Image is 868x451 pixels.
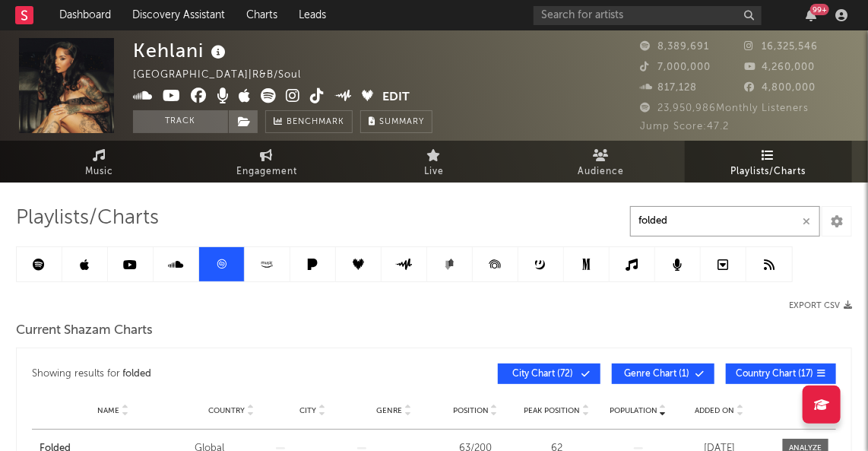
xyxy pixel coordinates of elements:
span: Genre [377,406,403,415]
span: City Chart ( 72 ) [508,370,578,379]
a: Live [350,141,518,183]
span: 817,128 [640,83,697,93]
span: Added On [695,406,735,415]
span: 4,800,000 [745,83,816,93]
input: Search for artists [534,6,762,25]
span: Benchmark [287,113,344,132]
div: Showing results for [32,364,434,384]
span: Position [453,406,489,415]
input: Search Playlists/Charts [630,206,820,237]
span: Playlists/Charts [731,163,806,181]
button: Track [133,110,228,133]
span: 16,325,546 [745,42,819,52]
button: Edit [383,88,410,107]
div: folded [123,365,152,383]
div: Kehlani [133,38,230,63]
span: 8,389,691 [640,42,709,52]
div: 99 + [810,4,829,15]
span: Audience [578,163,625,181]
span: 23,950,986 Monthly Listeners [640,103,809,113]
a: Benchmark [265,110,353,133]
button: City Chart(72) [498,364,600,384]
span: Summary [379,118,424,126]
a: Music [16,141,183,183]
a: Audience [518,141,685,183]
span: Playlists/Charts [16,209,159,227]
span: Music [86,163,114,181]
span: Jump Score: 47.2 [640,122,729,132]
button: Country Chart(17) [726,364,836,384]
span: Population [610,406,657,415]
button: 99+ [806,9,816,21]
span: 7,000,000 [640,62,711,72]
span: Country Chart ( 17 ) [736,370,813,379]
a: Playlists/Charts [685,141,852,183]
span: Engagement [236,163,297,181]
span: Peak Position [524,406,581,415]
span: Country [209,406,246,415]
button: Export CSV [789,301,852,310]
span: 4,260,000 [745,62,816,72]
button: Genre Chart(1) [612,364,714,384]
span: Name [98,406,120,415]
div: [GEOGRAPHIC_DATA] | R&B/Soul [133,66,318,84]
span: Genre Chart ( 1 ) [622,370,692,379]
span: Current Shazam Charts [16,322,153,340]
a: Engagement [183,141,350,183]
button: Summary [360,110,432,133]
span: Live [424,163,444,181]
span: City [300,406,317,415]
